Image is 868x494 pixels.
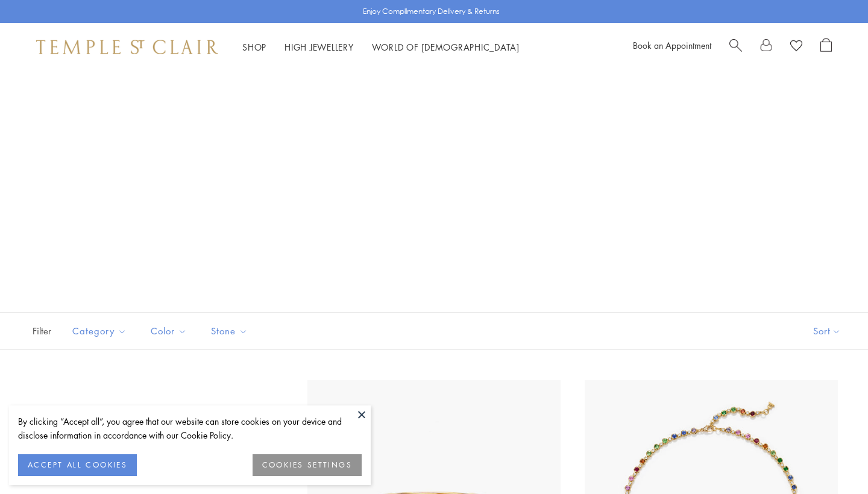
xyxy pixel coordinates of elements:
[18,414,362,442] div: By clicking “Accept all”, you agree that our website can store cookies on your device and disclos...
[18,454,137,476] button: ACCEPT ALL COOKIES
[142,317,196,345] button: Color
[729,38,742,56] a: Search
[372,41,520,53] a: World of [DEMOGRAPHIC_DATA]World of [DEMOGRAPHIC_DATA]
[36,40,218,54] img: Temple St. Clair
[205,324,257,339] span: Stone
[363,5,500,17] p: Enjoy Complimentary Delivery & Returns
[63,317,136,345] button: Category
[790,38,802,56] a: View Wishlist
[808,437,856,482] iframe: Gorgias live chat messenger
[253,454,362,476] button: COOKIES SETTINGS
[66,324,136,339] span: Category
[145,324,196,339] span: Color
[633,39,711,51] a: Book an Appointment
[786,313,868,349] button: Show sort by
[285,41,354,53] a: High JewelleryHigh Jewellery
[820,38,832,56] a: Open Shopping Bag
[242,41,266,53] a: ShopShop
[202,317,257,345] button: Stone
[242,40,520,55] nav: Main navigation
